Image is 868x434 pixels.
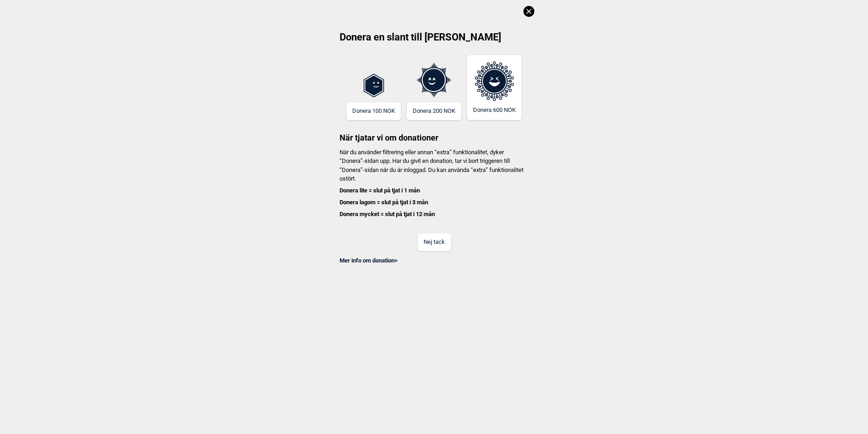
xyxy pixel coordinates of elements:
[418,233,451,251] button: Nej tack
[340,199,428,206] b: Donera lagom = slut på tjat i 3 mån
[340,187,420,194] b: Donera lite = slut på tjat i 1 mån
[467,55,522,120] button: Donera 600 NOK
[407,102,461,120] button: Donera 200 NOK
[334,30,534,50] h2: Donera en slant till [PERSON_NAME]
[334,148,534,219] p: När du använder filtrering eller annan “extra” funktionalitet, dyker “Donera”-sidan upp. Har du g...
[346,102,401,120] button: Donera 100 NOK
[340,257,398,264] a: Mer info om donation>
[340,211,435,217] b: Donera mycket = slut på tjat i 12 mån
[334,120,534,143] h3: När tjatar vi om donationer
